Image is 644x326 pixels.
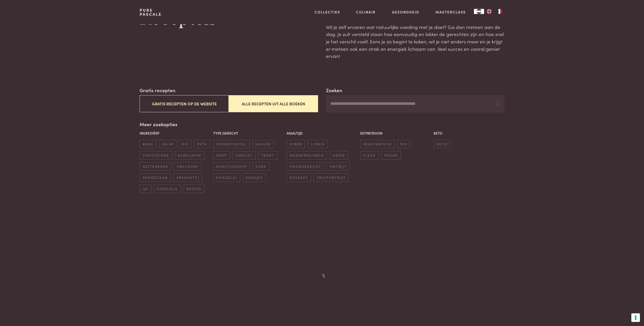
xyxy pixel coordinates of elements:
[140,95,229,112] button: Gratis recepten op de website
[474,9,484,14] a: NL
[484,9,504,14] ul: Language list
[213,131,284,136] p: Type gerecht
[173,173,202,182] span: spaghetti
[474,9,484,14] div: Language
[243,173,266,182] span: koekjes
[258,151,277,159] span: taart
[213,162,250,171] span: maaltijdsoep
[326,23,504,60] p: Wil je zelf ervaren wat natuurlijke voeding met je doet? Ga dan meteen aan de slag. Je zult verst...
[434,140,450,148] span: keto
[360,131,431,136] p: Eetpatroon
[140,8,162,16] a: PurePascale
[330,151,348,159] span: hapje
[397,140,410,148] span: vis
[213,173,240,182] span: spiegelei
[159,140,176,148] span: zalm
[287,173,311,182] span: dessert
[474,9,504,14] aside: Language selected: Nederlands
[484,9,494,14] a: EN
[327,162,350,171] span: ontbijt
[213,140,250,148] span: ovenschotel
[154,185,180,193] span: chocola
[233,151,256,159] span: omelet
[140,87,175,94] label: Gratis recepten
[183,185,204,193] span: brood
[194,140,210,148] span: feta
[140,131,210,136] p: Ingrediënt
[229,95,318,112] button: Alle recepten uit alle boeken
[140,140,156,148] span: kaas
[140,185,151,193] span: ijs
[434,131,504,136] p: Keto
[287,131,357,136] p: Maaltijd
[494,9,504,14] a: FR
[392,9,419,15] a: Gezondheid
[360,140,395,148] span: vegetarisch
[174,162,202,171] span: halloumi
[326,87,342,94] label: Zoeken
[360,151,378,159] span: vlees
[315,9,340,15] a: Collecties
[140,162,171,171] span: geitenkaas
[252,140,274,148] span: salade
[381,151,401,159] span: vegan
[140,173,171,182] span: parmezaan
[213,151,230,159] span: soep
[175,151,204,159] span: kabeljauw
[314,173,349,182] span: fruitontbijt
[631,313,640,322] button: Uw voorkeuren voor toestemming voor trackingtechnologieën
[287,151,327,159] span: meeneemlunch
[308,140,328,148] span: lunch
[436,9,466,15] a: Masterclass
[179,140,191,148] span: kip
[287,162,324,171] span: voorgerecht
[140,151,172,159] span: chocolade
[253,162,270,171] span: cake
[287,140,305,148] span: diner
[356,9,376,15] a: Culinair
